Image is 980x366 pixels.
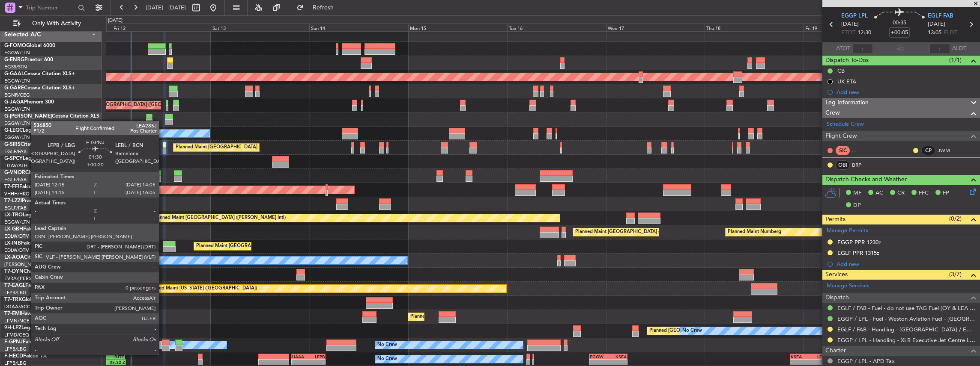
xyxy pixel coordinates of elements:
div: No Crew [377,353,397,366]
a: LX-TROLegacy 650 [4,213,50,218]
a: EDLW/DTM [4,247,30,254]
a: G-GARECessna Citation XLS+ [4,86,75,91]
div: 03:32 Z [108,360,125,365]
div: OBI [836,160,850,170]
a: EGGP / LPL - Handling - XLR Executive Jet Centre Liverpool EGGP / LPL [837,336,976,344]
span: ELDT [944,29,957,37]
span: G-VNOR [4,170,25,175]
a: EGGW/LTN [4,78,30,84]
span: LX-TRO [4,213,23,218]
a: EGGW/LTN [4,134,30,141]
a: F-HECDFalcon 7X [4,354,47,359]
a: EGGW/LTN [4,120,30,127]
a: VHHH/HKG [4,191,30,197]
a: T7-LZZIPraetor 600 [4,198,51,204]
span: Permits [825,215,846,224]
div: Unplanned Maint [GEOGRAPHIC_DATA] ([PERSON_NAME] Intl) [147,212,286,224]
span: AC [875,189,883,198]
div: No Crew [377,339,397,351]
span: Dispatch [825,293,849,303]
div: CB [837,67,845,74]
span: Only With Activity [22,21,90,27]
a: 9H-LPZLegacy 500 [4,325,49,331]
button: Refresh [293,1,344,15]
span: F-GPNJ [4,339,23,345]
input: --:-- [852,44,873,54]
span: T7-DYN [4,269,24,274]
a: T7-FFIFalcon 7X [4,184,43,189]
span: (3/7) [949,270,962,279]
div: Planned Maint Nurnberg [728,226,781,239]
a: EGLF/FAB [4,205,27,211]
span: Dispatch To-Dos [825,56,869,65]
div: - [308,360,325,365]
a: T7-EMIHawker 900XP [4,311,57,316]
span: CR [897,189,905,198]
span: Dispatch Checks and Weather [825,175,907,185]
div: EGGP PPR 1230z [837,239,881,246]
span: DP [853,201,861,210]
span: G-LEGC [4,128,23,133]
button: Only With Activity [9,17,93,30]
span: G-GARE [4,86,24,91]
a: LX-AOACitation Mustang [4,255,66,260]
div: EGGW [590,354,608,359]
span: G-GAAL [4,71,24,77]
div: KSEA [608,354,627,359]
div: RJTT [106,354,124,359]
div: Planned Maint [GEOGRAPHIC_DATA] ([GEOGRAPHIC_DATA]) [65,99,200,112]
a: F-GPNJFalcon 900EX [4,339,55,345]
div: Planned [GEOGRAPHIC_DATA] ([GEOGRAPHIC_DATA]) [649,325,771,337]
span: T7-EAGL [4,283,25,288]
a: G-GAALCessna Citation XLS+ [4,71,75,77]
div: - - [852,147,871,154]
a: LFMN/NCE [4,318,30,324]
span: FFC [919,189,929,198]
div: - [608,360,627,365]
span: (0/2) [949,214,962,223]
span: LX-GBH [4,227,23,232]
div: - [590,360,608,365]
span: EGLF FAB [928,12,953,21]
span: [DATE] - [DATE] [146,4,186,12]
span: Leg Information [825,98,869,108]
div: Sun 14 [309,24,408,31]
div: UK ETA [837,78,856,85]
a: EGLF/FAB [4,148,27,155]
span: LX-INB [4,241,21,246]
a: EGLF / FAB - Fuel - do not use TAG Fuel (OY & LEA only) EGLF / FAB [837,304,976,312]
a: EGGW/LTN [4,219,30,225]
a: LX-GBHFalcon 7X [4,227,47,232]
a: [PERSON_NAME]/QSA [4,261,55,268]
div: Tue 16 [507,24,606,31]
a: EGNR/CEG [4,92,30,98]
span: 12:30 [857,29,871,37]
span: [DATE] [841,20,859,29]
a: EGGP / LPL - Fuel - Weston Aviation Fuel - [GEOGRAPHIC_DATA] Aviation - EGGP / LPL [837,315,976,322]
span: T7-TRX [4,297,22,302]
span: ETOT [841,29,855,37]
span: 00:35 [893,19,906,27]
div: Add new [837,260,976,268]
a: T7-DYNChallenger 604 [4,269,60,274]
div: Planned Maint [GEOGRAPHIC_DATA] ([GEOGRAPHIC_DATA]) [196,240,331,253]
input: Trip Number [26,1,75,14]
a: G-VNORChallenger 650 [4,170,62,175]
div: KSEA [791,354,809,359]
div: - [292,360,308,365]
div: LFPB [308,354,325,359]
a: T7-EAGLFalcon 8X [4,283,49,288]
span: T7-LZZI [4,198,22,204]
span: G-JAGA [4,100,24,105]
span: 13:05 [928,29,941,37]
div: Fri 19 [804,24,902,31]
div: - [809,360,827,365]
span: 9H-LPZ [4,325,21,331]
div: Planned Maint [US_STATE] ([GEOGRAPHIC_DATA]) [147,282,257,295]
div: Add new [837,89,976,96]
span: G-SIRS [4,142,21,147]
span: Flight Crew [825,131,857,141]
span: (1/1) [949,56,962,65]
a: DGAA/ACC [4,304,30,310]
span: MF [853,189,861,198]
